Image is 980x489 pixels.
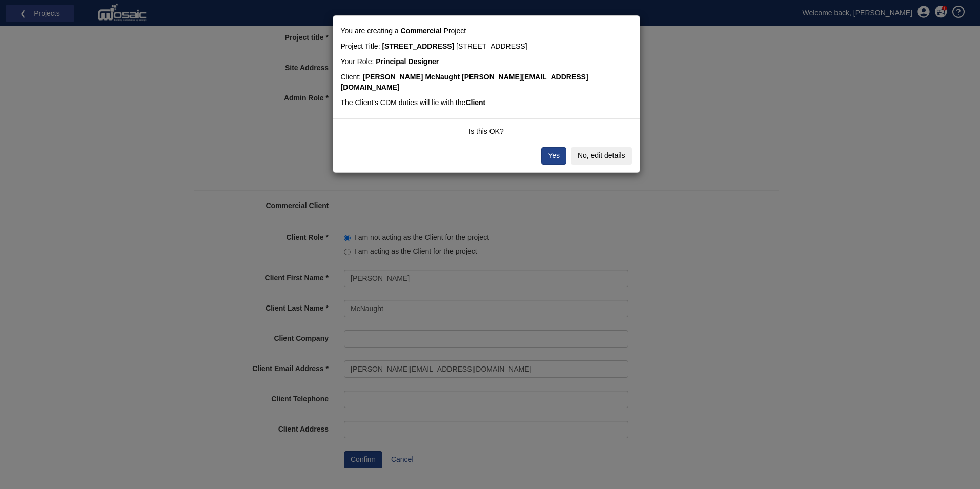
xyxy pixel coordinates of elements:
[541,147,566,165] button: Yes
[341,73,361,81] span: Client:
[341,26,632,36] div: You are creating a Project
[936,443,972,481] iframe: Chat
[341,42,380,50] span: Project Title:
[382,42,454,50] span: [STREET_ADDRESS]
[571,147,632,165] button: No, edit details
[401,27,442,35] span: Commercial
[341,57,374,66] span: Your Role:
[363,73,423,81] span: [PERSON_NAME]
[376,57,439,66] span: Principal Designer
[341,127,632,137] div: Is this OK?
[425,73,460,81] span: McNaught
[456,42,527,50] span: [STREET_ADDRESS]
[341,98,632,108] div: The Client's CDM duties will lie with the
[465,98,485,107] span: Client
[341,73,588,91] span: [PERSON_NAME][EMAIL_ADDRESS][DOMAIN_NAME]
